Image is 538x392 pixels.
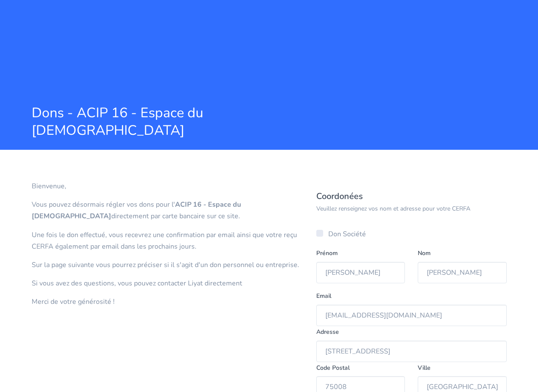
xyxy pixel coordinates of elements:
label: Code Postal [316,363,350,373]
p: Si vous avez des questions, vous pouvez contacter Liyat directement [32,278,303,289]
label: Ville [418,363,431,373]
span: Dons - ACIP 16 - Espace du [DEMOGRAPHIC_DATA] [32,104,344,140]
input: Nom [418,262,507,283]
p: Veuillez renseignez vos nom et adresse pour votre CERFA [316,204,507,214]
p: Sur la page suivante vous pourrez préciser si il s'agit d'un don personnel ou entreprise. [32,259,303,271]
p: Bienvenue, [32,181,303,192]
label: Don Société [328,228,366,241]
p: Merci de votre générosité ! [32,296,303,308]
label: Nom [418,248,431,258]
input: Prénom [316,262,405,283]
label: Prénom [316,248,338,258]
p: Une fois le don effectué, vous recevrez une confirmation par email ainsi que votre reçu CERFA éga... [32,229,303,252]
p: Vous pouvez désormais régler vos dons pour l' directement par carte bancaire sur ce site. [32,199,303,222]
label: Email [316,291,331,301]
label: Adresse [316,327,339,337]
h5: Coordonées [316,191,507,202]
input: Saisissez votre adresse [316,341,507,362]
input: Saisissez votre email [316,305,507,326]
